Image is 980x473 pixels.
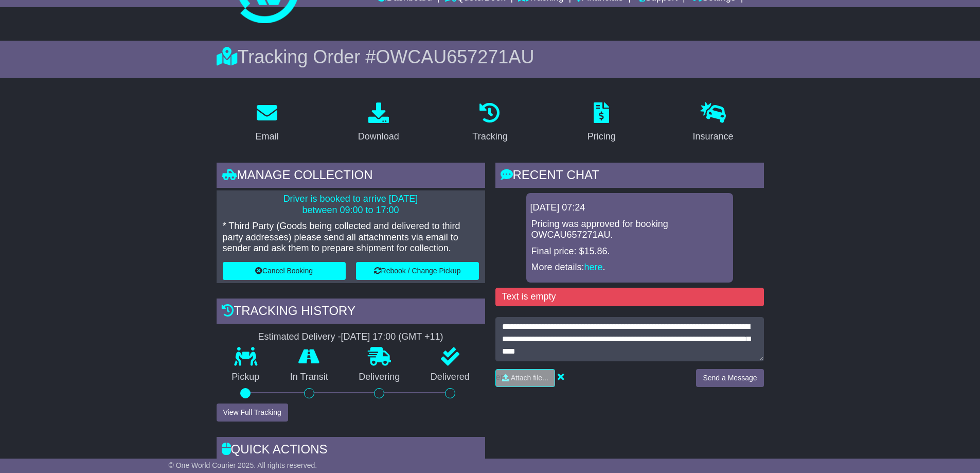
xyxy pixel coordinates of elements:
button: Cancel Booking [223,262,346,280]
p: Final price: $15.86. [531,246,728,257]
div: Pricing [587,130,616,144]
p: In Transit [275,372,344,383]
a: Tracking [466,99,514,147]
a: Insurance [686,99,740,147]
div: RECENT CHAT [495,163,764,190]
div: Tracking [472,130,507,144]
div: Manage collection [217,163,485,190]
button: Send a Message [696,369,763,387]
p: Delivering [344,372,416,383]
p: Driver is booked to arrive [DATE] between 09:00 to 17:00 [223,194,479,216]
div: Estimated Delivery - [217,331,485,343]
a: here [584,262,603,272]
a: Pricing [581,99,622,147]
p: Pickup [217,372,275,383]
div: Download [358,130,399,144]
div: Tracking Order # [217,46,764,68]
a: Download [351,99,406,147]
p: * Third Party (Goods being collected and delivered to third party addresses) please send all atta... [223,221,479,254]
button: View Full Tracking [217,404,288,422]
p: Delivered [415,372,485,383]
a: Email [248,99,285,147]
span: © One World Courier 2025. All rights reserved. [169,461,317,469]
div: Quick Actions [217,437,485,465]
div: Email [255,130,278,144]
div: Tracking history [217,299,485,326]
div: Text is empty [495,288,764,306]
span: OWCAU657271AU [376,46,534,67]
button: Rebook / Change Pickup [356,262,479,280]
div: [DATE] 07:24 [530,202,729,214]
div: Insurance [693,130,734,144]
div: [DATE] 17:00 (GMT +11) [341,331,443,343]
p: Pricing was approved for booking OWCAU657271AU. [531,219,728,241]
p: More details: . [531,262,728,273]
